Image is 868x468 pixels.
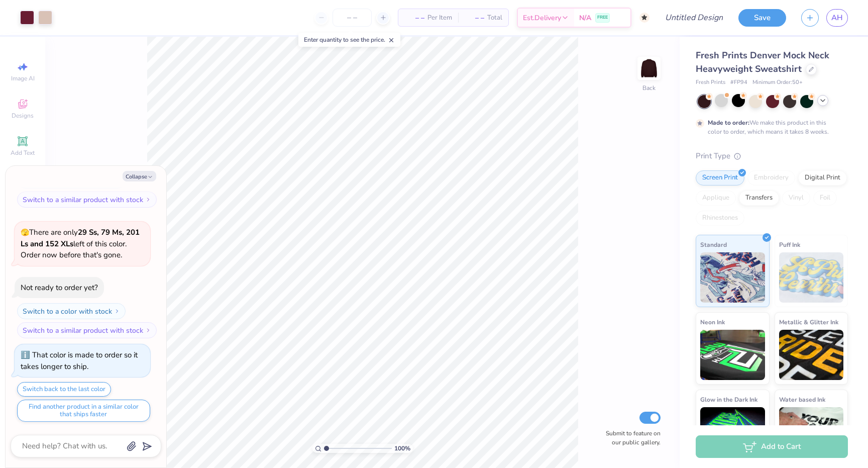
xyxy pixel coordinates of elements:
img: Puff Ink [779,252,844,303]
div: Vinyl [782,191,810,206]
div: Applique [696,191,736,206]
img: Switch to a similar product with stock [145,197,151,203]
span: Add Text [11,149,35,157]
span: There are only left of this color. Order now before that's gone. [21,227,140,260]
span: – – [404,13,424,23]
span: Fresh Prints [696,78,725,87]
span: Total [487,13,502,23]
input: – – [333,9,372,27]
div: Not ready to order yet? [21,283,98,293]
span: 100 % [394,444,410,453]
span: Neon Ink [700,317,725,327]
div: Print Type [696,150,848,162]
span: Est. Delivery [523,13,561,23]
span: Minimum Order: 50 + [752,78,803,87]
div: Rhinestones [696,211,744,226]
img: Water based Ink [779,407,844,457]
div: Embroidery [747,170,795,185]
div: Enter quantity to see the price. [298,33,400,47]
div: Transfers [739,191,779,206]
img: Back [639,58,659,78]
span: N/A [579,13,591,23]
button: Save [738,9,786,27]
span: Fresh Prints Denver Mock Neck Heavyweight Sweatshirt [696,49,829,75]
div: Foil [813,191,837,206]
button: Switch to a color with stock [17,303,126,319]
span: 🫣 [21,228,29,237]
button: Find another product in a similar color that ships faster [17,400,150,422]
span: – – [464,13,484,23]
span: AH [831,12,843,24]
div: That color is made to order so it takes longer to ship. [21,350,138,371]
span: FREE [597,14,608,21]
div: Back [642,83,656,92]
button: Collapse [123,171,156,181]
img: Switch to a color with stock [114,308,120,314]
img: Neon Ink [700,330,765,380]
div: We make this product in this color to order, which means it takes 8 weeks. [708,118,831,136]
span: Water based Ink [779,394,825,405]
span: Per Item [427,13,452,23]
div: Screen Print [696,170,744,185]
span: Metallic & Glitter Ink [779,317,838,327]
img: Switch to a similar product with stock [145,327,151,333]
strong: 29 Ss, 79 Ms, 201 Ls and 152 XLs [21,227,140,249]
label: Submit to feature on our public gallery. [600,429,661,447]
a: AH [826,9,848,27]
span: Glow in the Dark Ink [700,394,757,405]
span: # FP94 [730,78,747,87]
span: Image AI [11,74,35,82]
span: Designs [12,112,34,120]
button: Switch back to the last color [17,382,111,397]
button: Switch to a similar product with stock [17,322,157,338]
button: Switch to a similar product with stock [17,192,157,208]
span: Standard [700,239,727,250]
img: Standard [700,252,765,303]
span: Puff Ink [779,239,800,250]
strong: Made to order: [708,119,749,127]
img: Glow in the Dark Ink [700,407,765,457]
input: Untitled Design [657,8,731,28]
img: Metallic & Glitter Ink [779,330,844,380]
div: Digital Print [798,170,847,185]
